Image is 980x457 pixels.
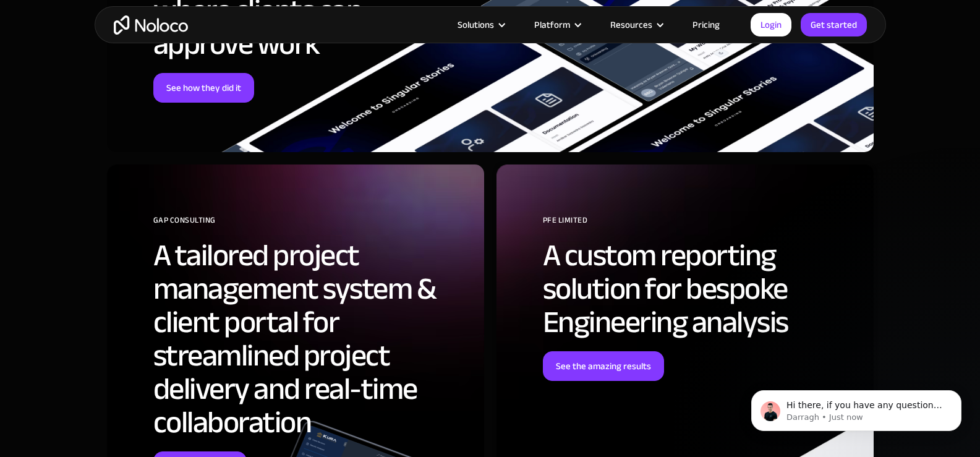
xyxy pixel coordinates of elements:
iframe: Intercom notifications message [733,364,980,451]
a: Login [751,13,791,36]
h2: A tailored project management system & client portal for streamlined project delivery and real-ti... [153,239,466,439]
div: Solutions [442,17,519,33]
div: Resources [610,17,652,33]
div: PFE Limited [543,211,855,239]
div: GAP Consulting [153,211,466,239]
h2: A custom reporting solution for bespoke Engineering analysis [543,239,855,339]
a: Get started [801,13,867,36]
div: Platform [534,17,570,33]
a: See the amazing results [543,351,664,381]
a: See how they did it [153,73,254,103]
a: Pricing [677,17,735,33]
a: home [114,15,188,35]
div: Resources [595,17,677,33]
div: Platform [519,17,595,33]
div: Solutions [458,17,494,33]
